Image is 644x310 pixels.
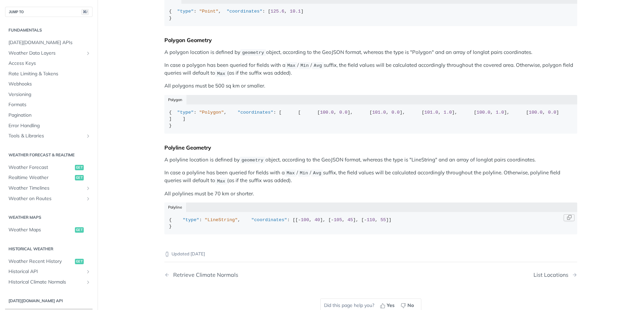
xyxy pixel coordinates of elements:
[391,110,400,115] span: 0.0
[85,196,91,201] button: Show subpages for Weather on Routes
[444,110,452,115] span: 1.0
[238,110,273,115] span: "coordinates"
[164,169,577,185] p: In case a polyline has been queried for fields with a / / suffix, the field values will be calcul...
[387,302,395,309] span: Yes
[534,272,572,278] div: List Locations
[217,178,225,183] span: Max
[5,298,93,304] h2: [DATE][DOMAIN_NAME] API
[199,9,219,14] span: "Point"
[8,227,73,233] span: Weather Maps
[8,39,91,46] span: [DATE][DOMAIN_NAME] APIs
[251,217,287,222] span: "coordinates"
[364,217,367,222] span: -
[8,185,84,192] span: Weather Timelines
[5,194,93,204] a: Weather on RoutesShow subpages for Weather on Routes
[5,277,93,287] a: Historical Climate NormalsShow subpages for Historical Climate Normals
[5,131,93,141] a: Tools & LibrariesShow subpages for Tools & Libraries
[339,110,347,115] span: 0.0
[177,9,194,14] span: "type"
[424,110,438,115] span: 101.0
[5,214,93,220] h2: Weather Maps
[164,190,577,198] p: All polylines must be 70 km or shorter.
[477,110,490,115] span: 100.0
[164,37,577,43] div: Polygon Geometry
[8,122,91,129] span: Error Handling
[5,110,93,120] a: Pagination
[5,183,93,193] a: Weather TimelinesShow subpages for Weather Timelines
[85,186,91,191] button: Show subpages for Weather Timelines
[5,246,93,252] h2: Historical Weather
[75,259,84,264] span: get
[85,279,91,285] button: Show subpages for Historical Climate Normals
[301,217,309,222] span: 100
[286,171,295,176] span: Max
[183,217,199,222] span: "type"
[313,171,321,176] span: Avg
[496,110,504,115] span: 1.0
[5,27,93,33] h2: Fundamentals
[5,152,93,158] h2: Weather Forecast & realtime
[407,302,414,309] span: No
[164,251,577,257] p: Updated [DATE]
[164,49,577,56] p: A polygon location is defined by object, according to the GeoJSON format, whereas the type is "Po...
[287,63,295,68] span: Max
[8,195,84,202] span: Weather on Routes
[8,91,91,98] span: Versioning
[347,217,353,222] span: 45
[164,272,341,278] a: Previous Page: Retrieve Climate Normals
[205,217,238,222] span: "LineString"
[164,61,577,77] p: In case a polygon has been queried for fields with a / / suffix, the field values will be calcula...
[381,217,386,222] span: 55
[5,267,93,277] a: Historical APIShow subpages for Historical API
[5,121,93,131] a: Error Handling
[5,7,93,17] button: JUMP TO⌘/
[75,175,84,180] span: get
[217,71,225,76] span: Max
[5,162,93,173] a: Weather Forecastget
[290,9,301,14] span: 10.1
[5,225,93,235] a: Weather Mapsget
[8,112,91,119] span: Pagination
[5,79,93,89] a: Webhooks
[5,173,93,183] a: Realtime Weatherget
[529,110,543,115] span: 100.0
[164,144,577,151] div: Polyline Geometry
[8,164,73,171] span: Weather Forecast
[85,269,91,274] button: Show subpages for Historical API
[5,90,93,100] a: Versioning
[5,38,93,48] a: [DATE][DOMAIN_NAME] APIs
[8,258,73,265] span: Weather Recent History
[564,214,575,221] button: Copy Code
[85,51,91,56] button: Show subpages for Weather Data Layers
[534,272,577,278] a: Next Page: List Locations
[242,50,264,55] span: geometry
[5,69,93,79] a: Rate Limiting & Tokens
[170,272,238,278] div: Retrieve Climate Normals
[169,8,573,21] div: { : , : [ , ] }
[5,100,93,110] a: Formats
[8,71,91,77] span: Rate Limiting & Tokens
[8,60,91,67] span: Access Keys
[199,110,224,115] span: "Polygon"
[8,279,84,286] span: Historical Climate Normals
[5,256,93,267] a: Weather Recent Historyget
[315,217,320,222] span: 40
[331,217,334,222] span: -
[75,227,84,233] span: get
[85,133,91,139] button: Show subpages for Tools & Libraries
[241,158,263,163] span: geometry
[164,265,577,285] nav: Pagination Controls
[75,165,84,170] span: get
[164,82,577,90] p: All polygons must be 500 sq km or smaller.
[177,110,194,115] span: "type"
[298,217,301,222] span: -
[5,48,93,58] a: Weather Data LayersShow subpages for Weather Data Layers
[334,217,342,222] span: 105
[8,268,84,275] span: Historical API
[270,9,284,14] span: 125.6
[169,217,573,230] div: { : , : [[ , ], [ , ], [ , ]] }
[8,133,84,139] span: Tools & Libraries
[320,110,334,115] span: 100.0
[367,217,375,222] span: 110
[169,109,573,129] div: { : , : [ [ [ , ], [ , ], [ , ], [ , ], [ , ] ] ] }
